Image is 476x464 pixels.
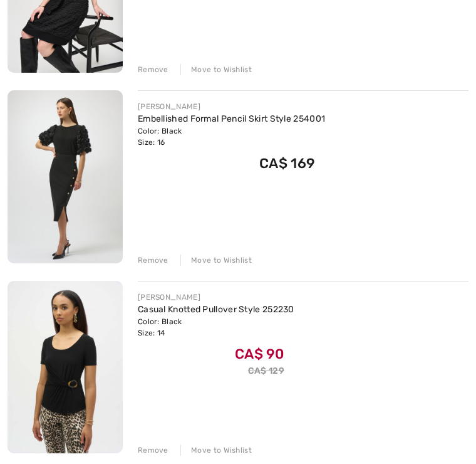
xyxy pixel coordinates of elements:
span: CA$ 169 [259,155,315,172]
div: Remove [138,255,168,266]
img: Embellished Formal Pencil Skirt Style 254001 [8,90,123,263]
div: Color: Black Size: 16 [138,125,325,148]
span: CA$ 90 [235,345,284,362]
a: Casual Knotted Pullover Style 252230 [138,304,294,315]
div: Move to Wishlist [180,445,252,456]
div: Remove [138,64,168,75]
div: Color: Black Size: 14 [138,316,294,339]
div: [PERSON_NAME] [138,292,294,303]
s: CA$ 129 [248,366,284,376]
div: Move to Wishlist [180,255,252,266]
a: Embellished Formal Pencil Skirt Style 254001 [138,113,325,124]
img: Casual Knotted Pullover Style 252230 [8,281,123,454]
div: Move to Wishlist [180,64,252,75]
div: Remove [138,445,168,456]
div: [PERSON_NAME] [138,101,325,112]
